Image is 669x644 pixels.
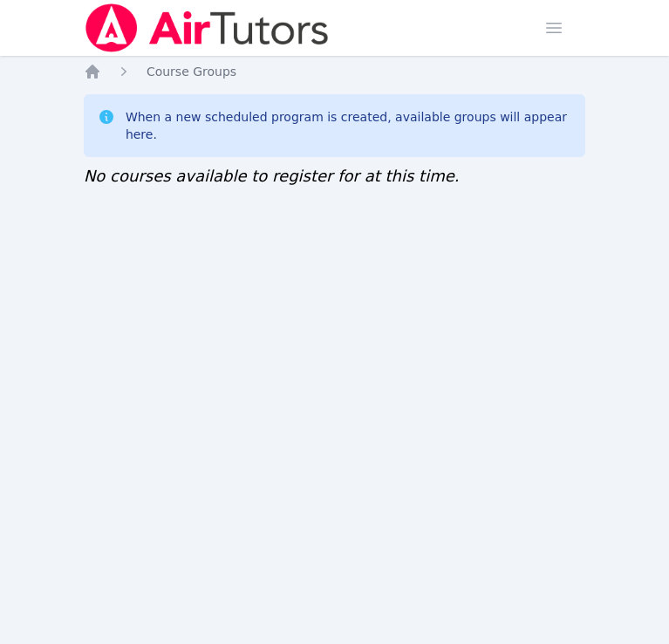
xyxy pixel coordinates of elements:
[147,65,236,79] span: Course Groups
[147,63,236,80] a: Course Groups
[84,63,585,80] nav: Breadcrumb
[126,108,571,143] div: When a new scheduled program is created, available groups will appear here.
[84,167,460,185] span: No courses available to register for at this time.
[84,3,331,52] img: Air Tutors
